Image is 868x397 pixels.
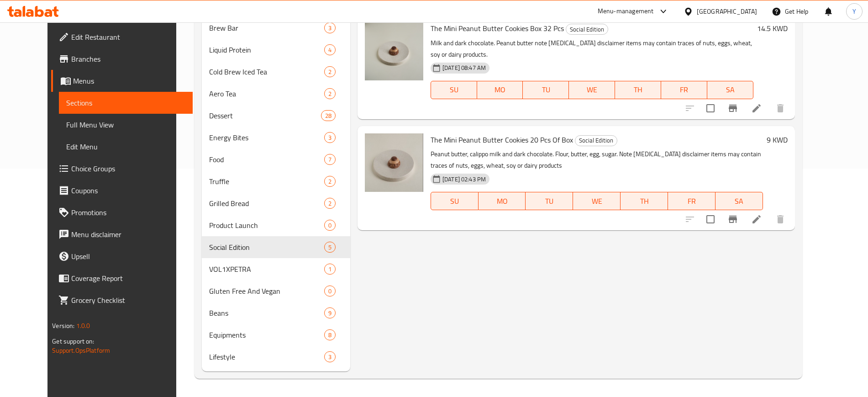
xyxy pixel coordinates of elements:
button: SU [431,192,479,210]
div: items [324,286,336,296]
div: items [321,110,336,121]
span: Brew Bar [209,22,324,33]
div: items [324,176,336,187]
div: Aero Tea [209,88,324,99]
span: 4 [325,46,335,54]
div: Equipments8 [202,324,350,346]
button: TU [526,192,573,210]
span: Choice Groups [71,163,185,174]
div: VOL1XPETRA1 [202,258,350,280]
span: Equipments [209,329,324,340]
a: Upsell [51,245,192,267]
div: Beans9 [202,302,350,324]
span: The Mini Peanut Butter Cookies 20 Pcs Of Box [431,133,573,147]
span: Upsell [71,251,185,262]
span: Version: [52,320,74,332]
button: Branch-specific-item [722,208,744,230]
span: [DATE] 02:43 PM [439,175,489,184]
a: Branches [51,48,192,70]
span: FR [672,195,712,208]
div: items [324,66,336,77]
div: items [324,44,336,55]
div: Product Launch0 [202,214,350,236]
span: 1.0.0 [76,320,90,332]
div: items [324,307,336,318]
button: Branch-specific-item [722,97,744,119]
button: FR [661,81,707,99]
a: Choice Groups [51,158,192,180]
span: 3 [325,24,335,32]
div: items [324,329,336,340]
div: items [324,22,336,33]
span: FR [665,83,704,96]
span: TH [624,195,664,208]
span: 2 [325,68,335,76]
span: Menus [73,75,185,86]
span: 0 [325,287,335,296]
button: WE [573,192,621,210]
button: SA [707,81,753,99]
span: SU [435,83,473,96]
span: MO [481,83,520,96]
span: Full Menu View [66,119,185,130]
span: The Mini Peanut Butter Cookies Box 32 Pcs [431,21,564,35]
span: SU [435,195,475,208]
h6: 9 KWD [767,133,788,146]
a: Edit menu item [751,103,762,114]
div: Energy Bites [209,132,324,143]
a: Edit Menu [59,136,192,158]
a: Full Menu View [59,114,192,136]
span: 1 [325,265,335,274]
button: MO [477,81,523,99]
div: items [324,264,336,275]
span: [DATE] 08:47 AM [439,64,489,72]
div: Social Edition [566,24,608,35]
div: Lifestyle3 [202,346,350,368]
span: SA [711,83,750,96]
img: The Mini Peanut Butter Cookies 20 Pcs Of Box [365,133,423,192]
img: The Mini Peanut Butter Cookies Box 32 Pcs [365,22,423,80]
a: Edit Restaurant [51,26,192,48]
span: Sections [66,97,185,108]
a: Support.OpsPlatform [52,344,110,356]
div: Menu-management [598,6,654,17]
span: TH [619,83,658,96]
span: Grilled Bread [209,198,324,209]
span: 3 [325,353,335,361]
div: Lifestyle [209,351,324,362]
a: Grocery Checklist [51,289,192,311]
button: FR [668,192,715,210]
p: Milk and dark chocolate. Peanut butter note [MEDICAL_DATA] disclaimer items may contain traces of... [431,37,753,60]
button: TU [523,81,569,99]
span: WE [573,83,611,96]
span: 3 [325,133,335,142]
span: 28 [321,111,335,120]
span: Product Launch [209,220,324,231]
span: 2 [325,199,335,208]
span: Social Edition [575,135,617,146]
div: [GEOGRAPHIC_DATA] [697,6,757,16]
span: Coverage Report [71,273,185,284]
button: MO [479,192,526,210]
span: Food [209,154,324,165]
span: Select to update [701,99,720,118]
div: Dessert [209,110,321,121]
h6: 14.5 KWD [757,22,788,35]
span: 2 [325,90,335,98]
span: MO [482,195,522,208]
div: items [324,220,336,231]
span: Coupons [71,185,185,196]
div: Brew Bar3 [202,17,350,39]
a: Promotions [51,201,192,223]
span: 9 [325,309,335,318]
div: Food7 [202,148,350,170]
span: 5 [325,243,335,252]
span: VOL1XPETRA [209,264,324,275]
div: Cold Brew Iced Tea2 [202,61,350,83]
span: Cold Brew Iced Tea [209,66,324,77]
span: 2 [325,177,335,186]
